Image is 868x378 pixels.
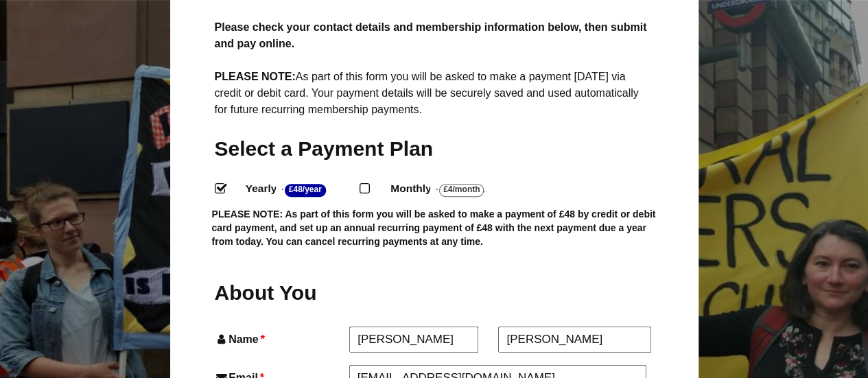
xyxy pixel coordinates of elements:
[215,69,654,118] p: As part of this form you will be asked to make a payment [DATE] via credit or debit card. Your pa...
[349,327,478,353] input: First
[439,184,484,197] strong: £4/Month
[233,179,360,199] label: Yearly - .
[215,279,347,306] h2: About You
[378,179,518,199] label: Monthly - .
[215,330,347,349] label: Name
[498,327,651,353] input: Last
[215,137,434,160] span: Select a Payment Plan
[285,184,326,197] strong: £48/Year
[215,71,296,82] strong: PLEASE NOTE:
[215,21,647,49] strong: Please check your contact details and membership information below, then submit and pay online.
